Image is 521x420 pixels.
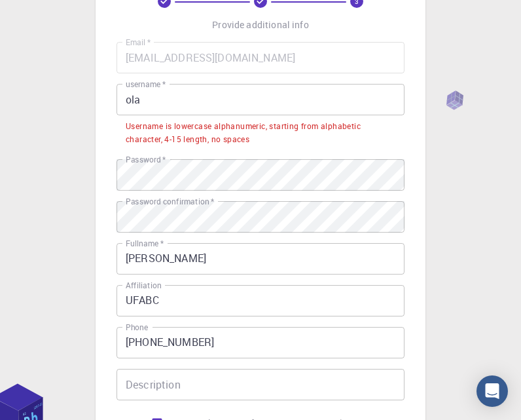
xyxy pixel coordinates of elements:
[476,375,508,407] div: Open Intercom Messenger
[126,120,395,146] div: Username is lowercase alphanumeric, starting from alphabetic character, 4-15 length, no spaces
[126,196,214,207] label: Password confirmation
[126,238,164,249] label: Fullname
[126,37,151,48] label: Email
[126,154,166,165] label: Password
[212,18,308,31] p: Provide additional info
[126,322,148,333] label: Phone
[126,79,166,90] label: username
[126,280,161,291] label: Affiliation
